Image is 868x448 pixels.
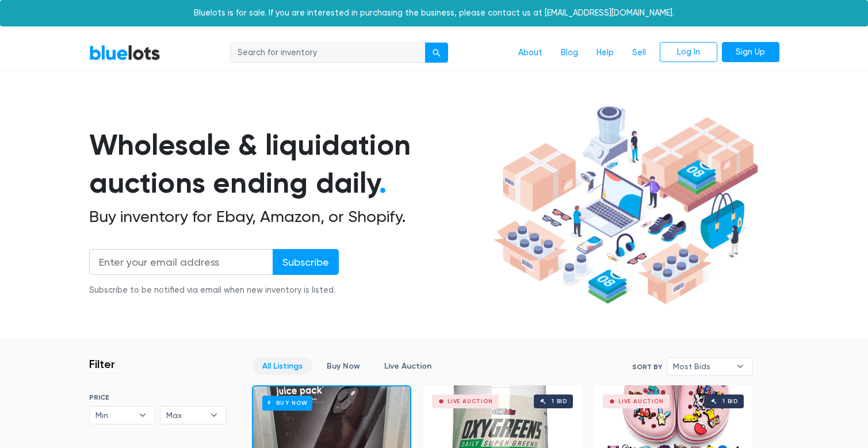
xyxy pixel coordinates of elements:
span: Max [166,407,204,424]
span: Min [95,407,133,424]
b: ▾ [131,407,155,424]
span: . [379,166,387,200]
a: Sell [623,42,655,64]
input: Search for inventory [230,43,426,63]
a: Help [587,42,623,64]
div: Live Auction [618,399,664,404]
a: Live Auction [374,357,441,375]
div: Subscribe to be notified via email when new inventory is listed. [89,284,339,297]
div: 1 bid [722,399,738,404]
b: ▾ [202,407,226,424]
input: Enter your email address [89,249,273,275]
label: Sort By [632,362,662,372]
a: Blog [552,42,587,64]
input: Subscribe [273,249,339,275]
div: Live Auction [448,399,493,404]
div: 1 bid [552,399,567,404]
a: BlueLots [89,44,160,61]
h6: Buy Now [262,396,312,410]
a: Sign Up [722,42,779,63]
a: Log In [660,42,717,63]
span: Most Bids [673,358,731,375]
h2: Buy inventory for Ebay, Amazon, or Shopify. [89,207,490,227]
img: hero-ee84e7d0318cb26816c560f6b4441b76977f77a177738b4e94f68c95b2b83dbb.png [490,101,762,310]
a: All Listings [253,357,312,375]
a: Buy Now [317,357,370,375]
h6: PRICE [89,393,227,401]
a: About [509,42,552,64]
h3: Filter [89,357,115,371]
b: ▾ [728,358,752,375]
h1: Wholesale & liquidation auctions ending daily [89,126,490,202]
